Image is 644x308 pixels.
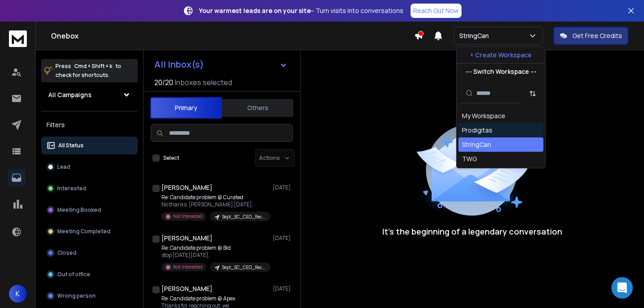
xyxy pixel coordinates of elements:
[457,47,545,63] button: + Create Workspace
[161,295,269,302] p: Re: Candidate problem @ Apex
[57,271,90,278] p: Out of office
[572,31,622,40] p: Get Free Credits
[48,90,92,99] h1: All Campaigns
[41,137,138,154] button: All Status
[57,185,86,192] p: Interested
[161,284,212,293] h1: [PERSON_NAME]
[199,6,403,15] p: – Turn visits into conversations
[611,277,633,299] div: Open Intercom Messenger
[173,264,203,270] p: Not Interested
[554,27,628,45] button: Get Free Credits
[147,56,295,73] button: All Inbox(s)
[41,244,138,262] button: Closed
[161,201,269,208] p: No thanks. [PERSON_NAME] [DATE],
[462,111,505,120] div: My Workspace
[57,292,96,299] p: Wrong person
[9,285,27,303] button: K
[41,265,138,283] button: Out of office
[222,214,265,220] p: Sept_SC_CEO_Recruitment Agency_B2B_$2M+_USA
[470,51,532,60] p: + Create Workspace
[58,142,84,149] p: All Status
[222,264,265,271] p: Sept_SC_CEO_Recruitment Agency_B2B_$2M+_USA
[161,252,269,259] p: stop [DATE][DATE],
[413,6,459,15] p: Reach Out Now
[150,97,222,119] button: Primary
[222,98,293,118] button: Others
[154,60,204,69] h1: All Inbox(s)
[57,249,76,257] p: Closed
[41,158,138,176] button: Lead
[199,6,311,15] strong: Your warmest leads are on your site
[524,85,542,103] button: Sort by Sort A-Z
[161,183,212,192] h1: [PERSON_NAME]
[51,30,414,41] h1: Onebox
[161,194,269,201] p: Re: Candidate problem @ Curated
[41,119,138,131] h3: Filters
[41,201,138,219] button: Meeting Booked
[466,67,537,76] p: --- Switch Workspace ---
[173,213,203,220] p: Not Interested
[154,77,173,88] span: 20 / 20
[57,206,101,214] p: Meeting Booked
[411,4,462,18] a: Reach Out Now
[382,225,562,238] p: It’s the beginning of a legendary conversation
[459,31,492,40] p: StringCan
[273,184,293,191] p: [DATE]
[57,228,110,235] p: Meeting Completed
[73,61,114,71] span: Cmd + Shift + k
[175,77,232,88] h3: Inboxes selected
[161,234,212,243] h1: [PERSON_NAME]
[462,140,491,149] div: StringCan
[55,62,121,80] p: Press to check for shortcuts.
[273,285,293,292] p: [DATE]
[273,235,293,242] p: [DATE]
[161,244,269,252] p: Re: Candidate problem @ Bld
[163,154,179,162] label: Select
[9,30,27,47] img: logo
[41,222,138,240] button: Meeting Completed
[57,163,70,171] p: Lead
[41,287,138,305] button: Wrong person
[462,154,477,163] div: TWG
[462,126,492,135] div: Prodigitas
[41,86,138,104] button: All Campaigns
[41,180,138,197] button: Interested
